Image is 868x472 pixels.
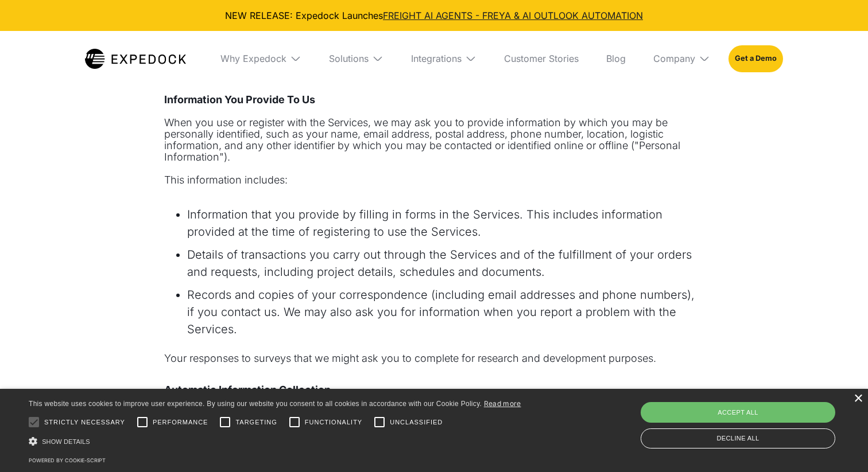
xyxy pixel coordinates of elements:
div: Why Expedock [211,31,311,86]
a: Blog [597,31,635,86]
span: Performance [153,418,208,427]
a: FREIGHT AI AGENTS - FREYA & AI OUTLOOK AUTOMATION [383,10,643,21]
div: Company [653,53,695,64]
div: Why Expedock [220,53,286,64]
span: Targeting [235,418,277,427]
a: Powered by cookie-script [29,457,106,463]
a: Read more [484,399,521,408]
div: Show details [29,435,521,447]
div: Solutions [329,53,369,64]
div: NEW RELEASE: Expedock Launches [9,9,859,22]
div: Integrations [411,53,462,64]
iframe: Chat Widget [811,417,868,472]
span: This website uses cookies to improve user experience. By using our website you consent to all coo... [29,400,482,408]
div: When you download, access or use the Services, it may use technology to automatically collect: [164,384,704,419]
li: Records and copies of your correspondence (including email addresses and phone numbers), if you c... [187,286,704,338]
strong: Automatic Information Collection ‍ [164,384,331,396]
div: When you use or register with the Services, we may ask you to provide information by which you ma... [164,94,704,186]
div: Solutions [320,31,393,86]
div: Accept all [641,402,835,423]
div: Integrations [402,31,486,86]
div: Decline all [641,428,835,448]
li: Information that you provide by filling in forms in the Services. This includes information provi... [187,206,704,240]
span: Show details [42,438,90,445]
div: Your responses to surveys that we might ask you to complete for research and development purposes. [164,353,704,364]
span: Strictly necessary [44,418,125,427]
span: Unclassified [390,418,443,427]
strong: Information You Provide To Us [164,93,315,106]
a: Get a Demo [728,45,783,72]
div: Close [854,395,862,403]
li: Details of transactions you carry out through the Services and of the fulfillment of your orders ... [187,246,704,280]
div: Company [644,31,719,86]
a: Customer Stories [495,31,588,86]
span: Functionality [305,418,362,427]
